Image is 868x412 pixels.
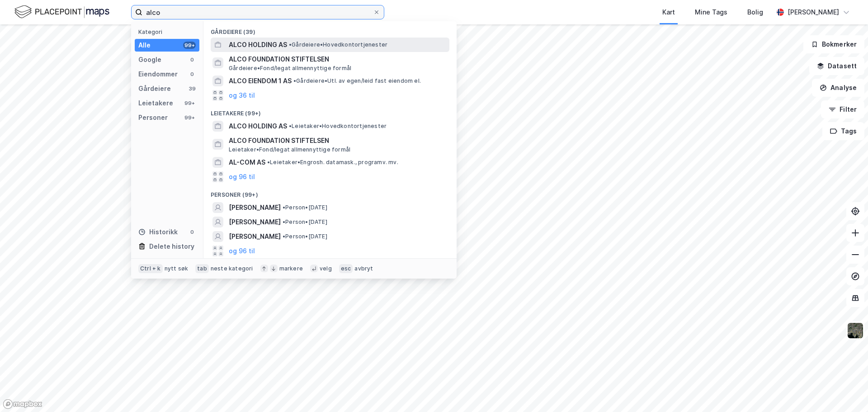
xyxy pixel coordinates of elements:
div: 0 [189,71,196,78]
span: ALCO HOLDING AS [229,39,287,50]
div: Kart [662,7,675,18]
span: • [283,233,285,240]
div: Kategori [138,28,199,35]
div: tab [195,264,209,273]
span: • [267,159,270,166]
iframe: Chat Widget [823,369,868,412]
span: • [293,77,296,84]
span: [PERSON_NAME] [229,231,281,242]
div: [PERSON_NAME] [788,7,839,18]
span: ALCO FOUNDATION STIFTELSEN [229,135,446,146]
div: Eiendommer [138,69,178,80]
button: Bokmerker [803,35,864,53]
div: Bolig [747,7,763,18]
div: Historikk [138,227,178,237]
div: Google [138,54,161,65]
div: 99+ [183,42,196,49]
input: Søk på adresse, matrikkel, gårdeiere, leietakere eller personer [142,5,373,19]
button: og 96 til [229,171,255,182]
button: og 96 til [229,246,255,256]
span: ALCO EIENDOM 1 AS [229,76,292,86]
div: Personer (99+) [203,184,457,200]
button: Datasett [809,57,864,75]
div: neste kategori [211,265,253,272]
button: Filter [821,100,864,118]
div: Ctrl + k [138,264,163,273]
div: Delete history [149,241,194,252]
div: 99+ [183,99,196,107]
span: • [289,41,292,48]
button: Analyse [812,79,864,97]
span: • [283,218,285,225]
span: Leietaker • Hovedkontortjenester [289,123,387,130]
button: og 36 til [229,90,255,101]
div: Personer [138,112,168,123]
span: [PERSON_NAME] [229,202,281,213]
span: ALCO FOUNDATION STIFTELSEN [229,54,446,65]
span: Gårdeiere • Hovedkontortjenester [289,41,387,48]
button: Tags [822,122,864,140]
div: nytt søk [165,265,189,272]
div: Kontrollprogram for chat [823,369,868,412]
div: velg [320,265,332,272]
div: esc [339,264,353,273]
img: 9k= [847,322,864,339]
div: Leietakere [138,98,173,109]
div: avbryt [354,265,373,272]
div: Gårdeiere [138,83,171,94]
span: AL-COM AS [229,157,265,168]
div: 0 [189,228,196,236]
div: Alle [138,40,151,51]
a: Mapbox homepage [3,399,42,409]
div: 0 [189,56,196,63]
img: logo.f888ab2527a4732fd821a326f86c7f29.svg [14,4,109,20]
span: Leietaker • Fond/legat allmennyttige formål [229,146,350,153]
div: 99+ [183,114,196,121]
div: Mine Tags [695,7,727,18]
span: • [283,204,285,211]
div: Gårdeiere (39) [203,21,457,38]
span: Person • [DATE] [283,204,327,211]
span: Gårdeiere • Fond/legat allmennyttige formål [229,65,351,72]
div: Leietakere (99+) [203,103,457,119]
span: [PERSON_NAME] [229,217,281,227]
div: 39 [189,85,196,92]
span: Gårdeiere • Utl. av egen/leid fast eiendom el. [293,77,421,85]
span: Person • [DATE] [283,233,327,240]
span: Person • [DATE] [283,218,327,226]
span: ALCO HOLDING AS [229,121,287,132]
span: Leietaker • Engrosh. datamask., programv. mv. [267,159,398,166]
span: • [289,123,292,129]
div: markere [279,265,303,272]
